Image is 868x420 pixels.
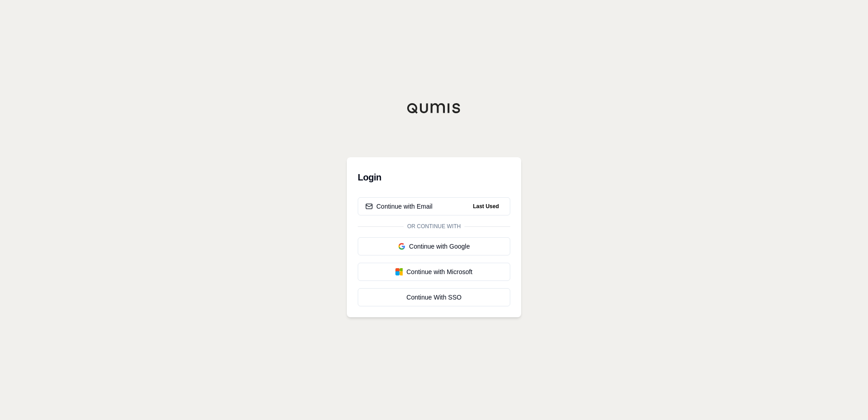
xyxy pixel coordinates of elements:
button: Continue with EmailLast Used [358,197,510,215]
div: Continue with Email [365,202,433,211]
span: Or continue with [404,223,464,230]
div: Continue with Microsoft [365,267,503,276]
span: Last Used [469,201,503,212]
div: Continue With SSO [365,293,503,302]
img: Qumis [407,103,461,114]
button: Continue with Google [358,237,510,255]
div: Continue with Google [365,242,503,251]
h3: Login [358,168,510,186]
a: Continue With SSO [358,288,510,306]
button: Continue with Microsoft [358,263,510,281]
